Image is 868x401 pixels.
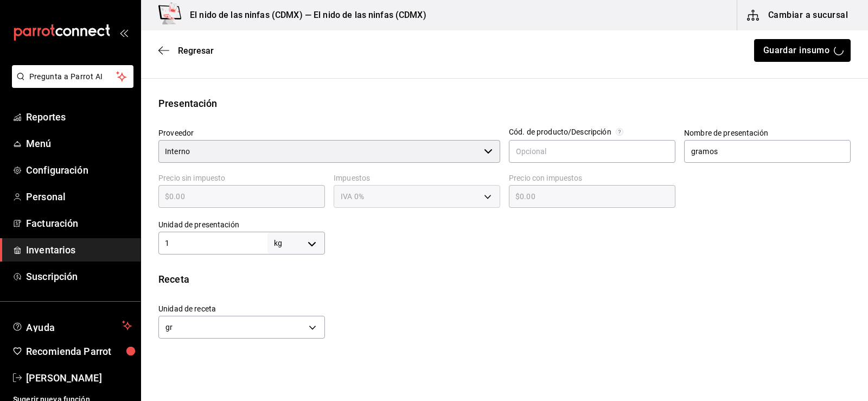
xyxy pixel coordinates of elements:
input: $0.00 [158,190,325,203]
span: Facturación [26,216,132,231]
span: Personal [26,189,132,204]
input: Opcional [509,140,675,163]
input: 0 [158,237,267,250]
span: Suscripción [26,269,132,284]
button: Guardar insumo [754,39,851,62]
span: Recomienda Parrot [26,344,132,359]
label: Precio con impuestos [509,174,675,182]
span: Pregunta a Parrot AI [29,71,117,82]
label: Unidad de receta [158,305,325,313]
input: Opcional [684,140,851,163]
label: Unidad de presentación [158,221,325,228]
label: Impuestos [334,174,500,182]
span: Menú [26,136,132,151]
input: Ver todos [158,140,480,163]
label: Proveedor [158,129,500,137]
div: Receta [158,272,851,287]
span: [PERSON_NAME] [26,371,132,385]
label: Precio sin impuesto [158,174,325,182]
button: open_drawer_menu [119,28,128,37]
span: Regresar [178,46,214,56]
input: $0.00 [509,190,675,203]
div: kg [267,233,325,253]
span: Configuración [26,163,132,177]
label: Nombre de presentación [684,129,851,137]
button: Pregunta a Parrot AI [12,65,133,88]
h3: El nido de las ninfas (CDMX) — El nido de las ninfas (CDMX) [181,9,426,22]
span: Reportes [26,110,132,124]
span: Inventarios [26,243,132,257]
div: IVA 0% [334,185,500,208]
div: Cód. de producto/Descripción [509,128,611,136]
div: Presentación [158,96,851,111]
button: Regresar [158,46,214,56]
a: Pregunta a Parrot AI [8,79,133,90]
span: Ayuda [26,319,118,332]
div: gr [158,316,325,339]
